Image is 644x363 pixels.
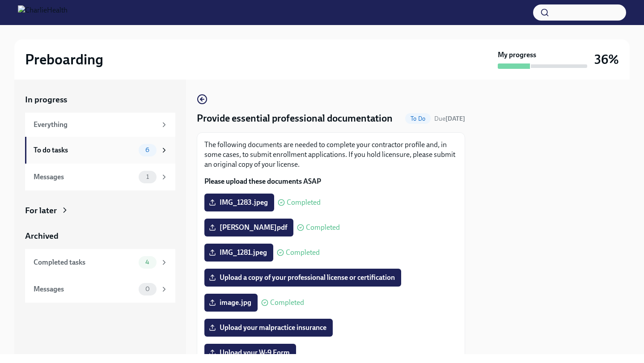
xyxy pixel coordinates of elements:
label: IMG_1283.jpeg [204,194,274,211]
span: To Do [405,115,431,122]
div: Messages [34,172,135,182]
span: Upload your W-9 Form [211,348,290,357]
strong: Please upload these documents ASAP [204,177,321,186]
div: For later [25,205,57,216]
label: IMG_1281.jpeg [204,244,273,262]
label: image.jpg [204,294,258,312]
span: IMG_1281.jpeg [211,248,267,257]
span: Completed [306,224,340,231]
span: Completed [270,299,304,306]
a: Archived [25,230,175,242]
span: 0 [140,286,155,292]
a: For later [25,205,175,216]
label: [PERSON_NAME]pdf [204,219,293,236]
span: Upload a copy of your professional license or certification [211,273,395,282]
a: To do tasks6 [25,137,175,164]
h4: Provide essential professional documentation [197,112,393,125]
span: Due [434,115,465,122]
a: Messages0 [25,276,175,303]
a: Completed tasks4 [25,249,175,276]
label: Upload a copy of your professional license or certification [204,269,401,287]
div: To do tasks [34,145,135,155]
span: August 23rd, 2025 09:00 [434,114,465,123]
span: Completed [287,199,321,206]
a: Everything [25,113,175,137]
p: The following documents are needed to complete your contractor profile and, in some cases, to sub... [204,140,458,169]
label: Upload your W-9 Form [204,344,296,362]
div: Messages [34,284,135,294]
span: image.jpg [211,298,251,307]
span: [PERSON_NAME]pdf [211,223,287,232]
span: 6 [140,147,155,153]
div: Completed tasks [34,257,135,267]
a: In progress [25,94,175,106]
strong: [DATE] [445,115,465,122]
span: 1 [141,173,154,180]
span: Upload your malpractice insurance [211,323,326,332]
label: Upload your malpractice insurance [204,319,333,337]
span: Completed [286,249,320,256]
span: 4 [140,259,155,266]
h3: 36% [594,51,619,68]
strong: My progress [498,50,536,60]
a: Messages1 [25,164,175,190]
div: Everything [34,120,157,130]
span: IMG_1283.jpeg [211,198,268,207]
h2: Preboarding [25,51,103,68]
img: CharlieHealth [18,5,68,20]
